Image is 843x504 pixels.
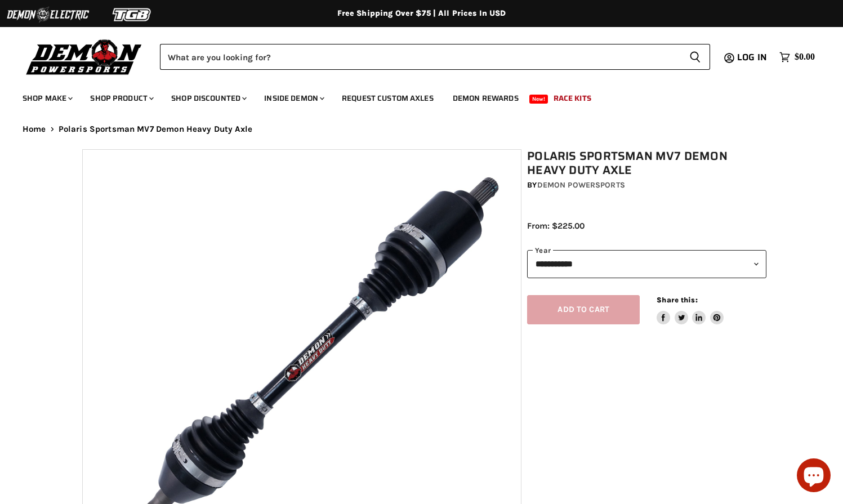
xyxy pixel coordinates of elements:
[256,87,331,110] a: Inside Demon
[14,82,812,110] ul: Main menu
[160,44,710,70] form: Product
[795,52,815,63] span: $0.00
[527,149,766,177] h1: Polaris Sportsman MV7 Demon Heavy Duty Axle
[545,87,600,110] a: Race Kits
[680,44,710,70] button: Search
[737,50,767,64] span: Log in
[732,52,774,63] a: Log in
[23,124,46,134] a: Home
[529,95,548,104] span: New!
[527,221,585,231] span: From: $225.00
[657,296,697,304] span: Share this:
[14,87,79,110] a: Shop Make
[90,4,175,25] img: TGB Logo 2
[333,87,442,110] a: Request Custom Axles
[23,37,146,77] img: Demon Powersports
[6,4,90,25] img: Demon Electric Logo 2
[82,87,160,110] a: Shop Product
[444,87,527,110] a: Demon Rewards
[774,49,820,65] a: $0.00
[657,295,724,325] aside: Share this:
[537,180,625,190] a: Demon Powersports
[59,124,252,134] span: Polaris Sportsman MV7 Demon Heavy Duty Axle
[163,87,253,110] a: Shop Discounted
[793,458,834,495] inbox-online-store-chat: Shopify online store chat
[160,44,680,70] input: Search
[527,179,766,191] div: by
[527,250,766,278] select: year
